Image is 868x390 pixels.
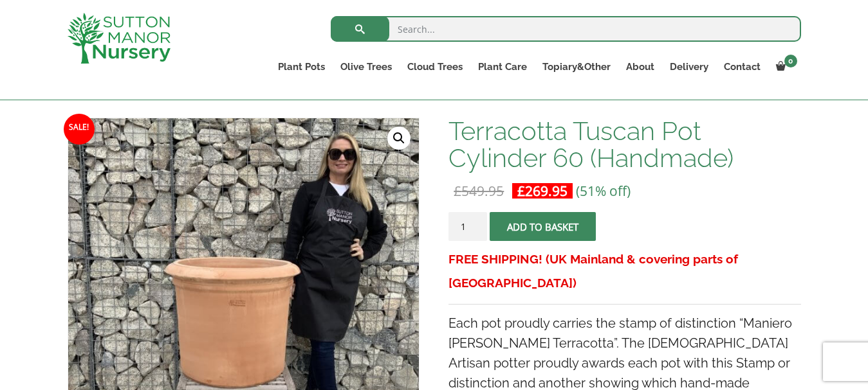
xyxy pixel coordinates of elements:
[768,58,801,76] a: 0
[454,182,504,200] bdi: 549.95
[535,58,618,76] a: Topiary&Other
[68,13,171,64] img: logo
[618,58,662,76] a: About
[331,16,801,42] input: Search...
[784,55,797,67] span: 0
[517,182,568,200] bdi: 269.95
[490,212,596,241] button: Add to basket
[470,58,535,76] a: Plant Care
[716,58,768,76] a: Contact
[576,182,631,200] span: (51% off)
[333,58,400,76] a: Olive Trees
[454,182,461,200] span: £
[517,182,525,200] span: £
[448,247,800,295] h3: FREE SHIPPING! (UK Mainland & covering parts of [GEOGRAPHIC_DATA])
[64,114,95,145] span: Sale!
[448,212,487,241] input: Product quantity
[387,127,411,150] a: View full-screen image gallery
[662,58,716,76] a: Delivery
[400,58,470,76] a: Cloud Trees
[448,118,800,172] h1: Terracotta Tuscan Pot Cylinder 60 (Handmade)
[270,58,333,76] a: Plant Pots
